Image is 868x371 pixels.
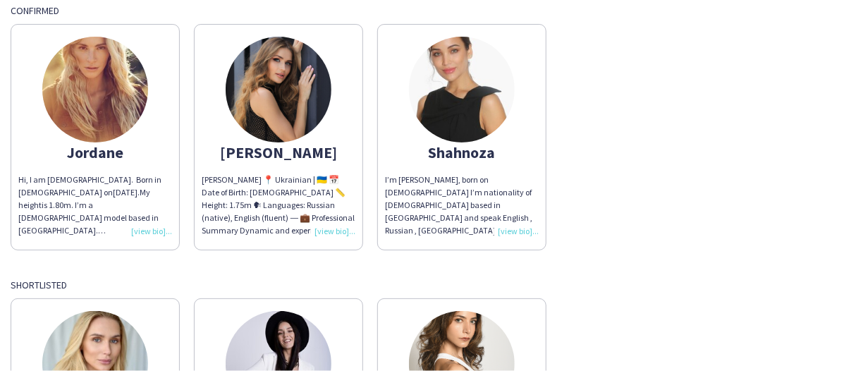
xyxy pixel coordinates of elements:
div: Jordane [18,146,172,159]
div: Shahnoza [385,146,539,159]
div: [PERSON_NAME] [202,146,355,159]
span: Hi, I am [DEMOGRAPHIC_DATA]. Born in [DEMOGRAPHIC_DATA] on [18,174,161,197]
div: [PERSON_NAME] 📍 Ukrainian | 🇺🇦 📅 Date of Birth: [DEMOGRAPHIC_DATA] 📏 Height: 1.75m 🗣 Languages: R... [202,174,355,238]
span: I’m [PERSON_NAME], born on [DEMOGRAPHIC_DATA] I’m nationality of [DEMOGRAPHIC_DATA] based in [GEO... [385,174,537,365]
span: [DATE]. [113,187,140,197]
div: Confirmed [11,4,857,17]
span: is 1.80m. I’m a [DEMOGRAPHIC_DATA] model based in [GEOGRAPHIC_DATA]. [18,200,159,236]
img: thumb-6322e7ba5bd17.jpeg [409,37,515,142]
img: thumb-16475042836232eb9b597b1.jpeg [226,37,331,142]
img: thumb-6372065aca04d.jpeg [42,37,148,142]
div: Shortlisted [11,279,857,291]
